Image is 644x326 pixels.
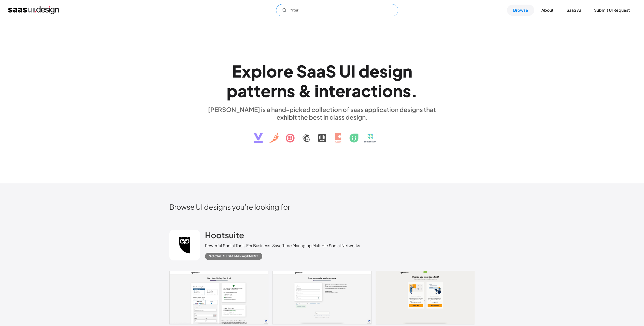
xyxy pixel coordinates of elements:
div: U [339,61,351,81]
div: t [371,81,378,101]
form: Email Form [276,4,398,16]
div: d [359,61,369,81]
div: p [227,81,238,101]
div: I [351,61,355,81]
div: a [238,81,247,101]
input: Search UI designs you're looking for... [276,4,398,16]
a: About [535,5,559,16]
div: n [393,81,403,101]
a: Hootsuite [205,230,244,243]
div: o [382,81,393,101]
div: e [369,61,379,81]
div: t [247,81,254,101]
div: r [277,61,283,81]
div: r [345,81,352,101]
div: Social Media Management [209,253,258,259]
img: text, icon, saas logo [245,121,399,147]
a: Browse [507,5,534,16]
div: Powerful Social Tools For Business. Save Time Managing Multiple Social Networks [205,243,360,249]
div: i [388,61,392,81]
div: c [361,81,371,101]
a: SaaS Ai [560,5,587,16]
h2: Hootsuite [205,230,244,240]
div: & [298,81,311,101]
div: o [266,61,277,81]
a: home [8,6,59,14]
div: i [314,81,319,101]
div: S [296,61,307,81]
div: i [378,81,382,101]
div: n [319,81,328,101]
h2: Browse UI designs you’re looking for [169,202,475,211]
div: g [392,61,403,81]
div: n [277,81,287,101]
h1: Explore SaaS UI design patterns & interactions. [205,61,439,101]
div: l [262,61,266,81]
div: s [287,81,295,101]
div: S [326,61,336,81]
div: [PERSON_NAME] is a hand-picked collection of saas application designs that exhibit the best in cl... [205,106,439,121]
div: t [328,81,335,101]
div: e [335,81,345,101]
div: n [403,61,412,81]
div: e [261,81,271,101]
a: Submit UI Request [588,5,636,16]
div: a [352,81,361,101]
div: t [254,81,261,101]
div: s [403,81,411,101]
div: . [411,81,418,101]
div: a [307,61,316,81]
div: r [271,81,277,101]
div: p [251,61,262,81]
div: e [283,61,293,81]
div: x [242,61,251,81]
div: s [379,61,388,81]
div: a [316,61,326,81]
div: E [232,61,242,81]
